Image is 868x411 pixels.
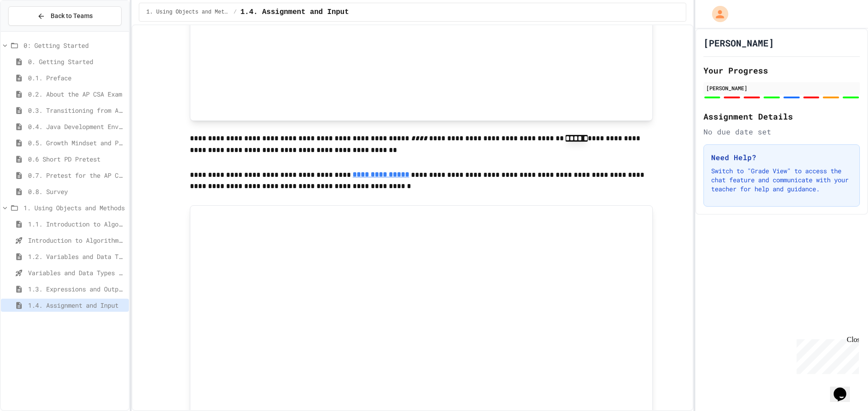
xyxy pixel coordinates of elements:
[24,41,125,50] span: 0: Getting Started
[703,4,731,24] div: My Account
[28,187,125,196] span: 0.8. Survey
[146,9,230,16] span: 1. Using Objects and Methods
[8,6,122,26] button: Back to Teams
[703,37,774,49] h1: [PERSON_NAME]
[28,300,125,310] span: 1.4. Assignment and Input
[51,11,93,21] span: Back to Teams
[28,122,125,131] span: 0.4. Java Development Environments
[28,138,125,148] span: 0.5. Growth Mindset and Pair Programming
[234,9,237,16] span: /
[703,64,860,77] h2: Your Progress
[28,73,125,83] span: 0.1. Preface
[28,252,125,261] span: 1.2. Variables and Data Types
[28,106,125,115] span: 0.3. Transitioning from AP CSP to AP CSA
[28,171,125,180] span: 0.7. Pretest for the AP CSA Exam
[24,203,125,212] span: 1. Using Objects and Methods
[703,110,860,123] h2: Assignment Details
[711,166,852,194] p: Switch to "Grade View" to access the chat feature and communicate with your teacher for help and ...
[28,57,125,66] span: 0. Getting Started
[703,126,860,137] div: No due date set
[793,336,859,374] iframe: chat widget
[241,7,349,18] span: 1.4. Assignment and Input
[28,154,125,164] span: 0.6 Short PD Pretest
[28,268,125,277] span: Variables and Data Types - Quiz
[706,84,857,92] div: [PERSON_NAME]
[28,89,125,99] span: 0.2. About the AP CSA Exam
[830,375,859,402] iframe: chat widget
[28,284,125,294] span: 1.3. Expressions and Output [New]
[711,152,852,163] h3: Need Help?
[28,219,125,229] span: 1.1. Introduction to Algorithms, Programming, and Compilers
[4,4,62,57] div: Chat with us now!Close
[28,236,125,245] span: Introduction to Algorithms, Programming, and Compilers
